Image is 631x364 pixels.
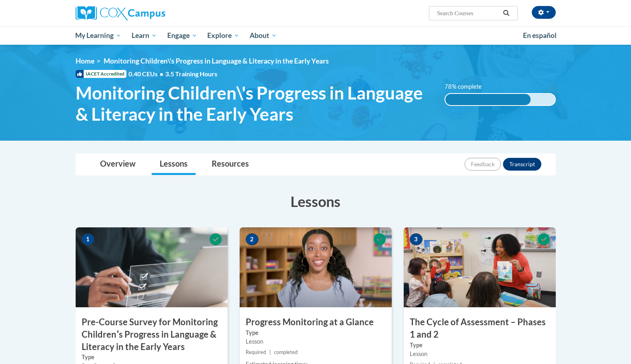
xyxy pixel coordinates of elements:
[274,349,298,355] span: completed
[82,353,222,362] label: Type
[250,31,277,40] span: About
[104,57,329,65] span: Monitoring Children\'s Progress in Language & Literacy in the Early Years
[160,70,163,78] span: •
[202,26,244,45] a: Explore
[246,349,266,355] span: Required
[410,233,423,245] span: 3
[404,316,556,341] h3: The Cycle of Assessment – Phases 1 and 2
[207,31,239,40] span: Explore
[76,82,433,125] span: Monitoring Children\'s Progress in Language & Literacy in the Early Years
[246,233,258,245] span: 2
[204,154,257,175] a: Resources
[76,6,228,20] a: Cox Campus
[70,26,127,45] a: My Learning
[162,26,202,45] a: Engage
[246,337,386,346] div: Lesson
[404,227,556,307] img: Course Image
[76,6,165,20] img: Cox Campus
[82,233,94,245] span: 1
[269,349,271,355] span: |
[465,158,501,171] button: Feedback
[152,154,196,175] a: Lessons
[126,26,162,45] a: Learn
[532,6,556,19] button: Account Settings
[240,316,392,328] h3: Progress Monitoring at a Glance
[76,316,228,353] h3: Pre-Course Survey for Monitoring Childrenʹs Progress in Language & Literacy in the Early Years
[244,26,282,45] a: About
[92,154,144,175] a: Overview
[165,70,217,78] span: 3.5 Training Hours
[128,70,165,78] span: 0.40 CEUs
[76,57,94,65] a: Home
[64,26,568,45] div: Main menu
[75,31,121,40] span: My Learning
[76,191,556,211] h3: Lessons
[436,8,500,18] input: Search Courses
[503,158,541,171] button: Transcript
[410,341,550,350] label: Type
[76,70,126,78] span: IACET Accredited
[410,350,550,358] div: Lesson
[500,8,512,18] button: Search
[523,31,557,40] span: En español
[240,227,392,307] img: Course Image
[246,328,386,337] label: Type
[76,227,228,307] img: Course Image
[167,31,197,40] span: Engage
[445,94,531,105] div: 78% complete
[132,31,157,40] span: Learn
[518,27,562,44] a: En español
[445,82,491,91] label: 78% complete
